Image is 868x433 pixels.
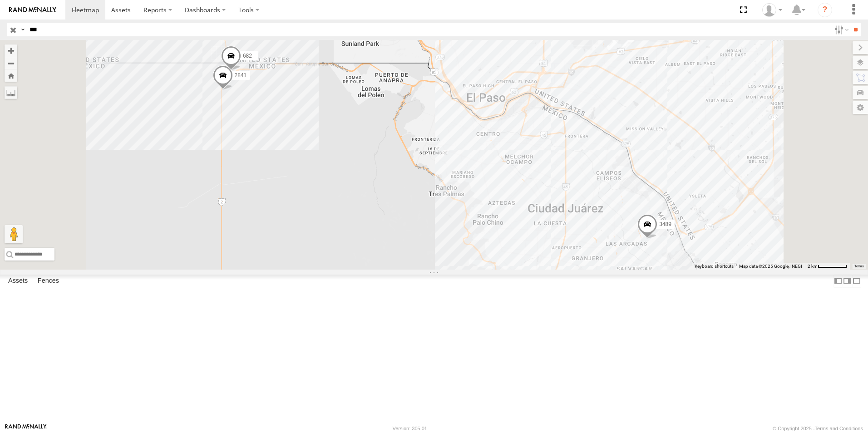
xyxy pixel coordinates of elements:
i: ? [818,3,832,17]
label: Measure [5,86,17,99]
label: Dock Summary Table to the Right [843,275,852,288]
a: Terms [854,265,864,268]
button: Keyboard shortcuts [695,263,734,270]
div: foxconn f [759,3,785,17]
label: Hide Summary Table [852,275,861,288]
button: Zoom out [5,57,17,69]
span: Map data ©2025 Google, INEGI [739,264,802,269]
label: Map Settings [853,101,868,114]
label: Assets [4,275,32,287]
span: 682 [243,53,252,59]
a: Visit our Website [5,424,47,433]
div: Version: 305.01 [393,426,427,431]
span: 2841 [235,72,247,79]
span: 2 km [808,264,818,269]
a: Terms and Conditions [815,426,863,431]
label: Search Query [19,23,26,36]
button: Zoom Home [5,69,17,82]
button: Map Scale: 2 km per 61 pixels [805,263,850,270]
span: 3489 [659,221,671,228]
div: © Copyright 2025 - [773,426,863,431]
label: Fences [33,275,64,287]
button: Drag Pegman onto the map to open Street View [5,225,23,243]
label: Dock Summary Table to the Left [833,275,843,288]
label: Search Filter Options [831,23,850,36]
img: rand-logo.svg [9,7,56,13]
button: Zoom in [5,44,17,57]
